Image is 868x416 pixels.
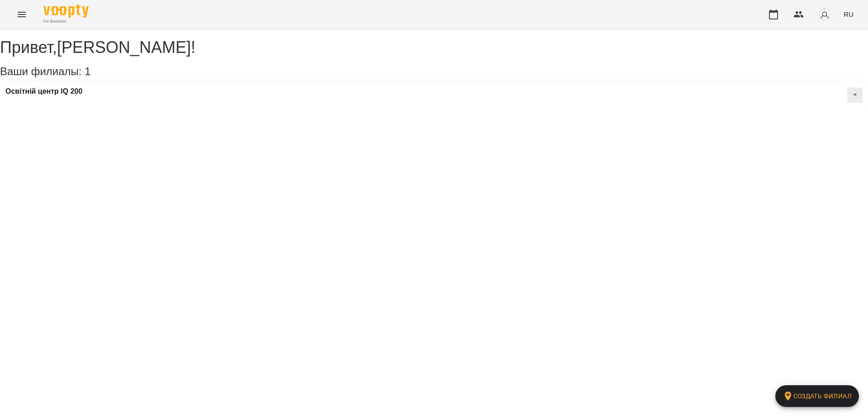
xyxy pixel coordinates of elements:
img: avatar_s.png [818,8,831,21]
button: Menu [11,4,33,25]
span: 1 [85,65,90,77]
a: Освітній центр IQ 200 [5,87,82,96]
span: For Business [43,19,89,24]
span: RU [844,10,854,19]
img: Voopty Logo [43,5,89,18]
button: RU [840,6,857,23]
